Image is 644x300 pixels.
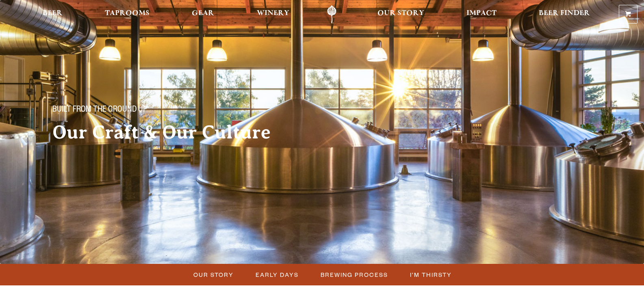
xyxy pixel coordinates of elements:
span: Our Story [377,10,424,17]
a: Early Days [251,269,303,281]
span: Taprooms [105,10,150,17]
span: Winery [257,10,289,17]
span: I’m Thirsty [410,269,452,281]
span: Built From The Ground Up [52,105,147,116]
a: Gear [186,5,219,24]
a: Winery [252,5,295,24]
a: Our Story [372,5,429,24]
a: Beer Finder [533,5,595,24]
a: Impact [461,5,502,24]
span: Impact [466,10,497,17]
span: Gear [192,10,214,17]
a: Our Story [189,269,238,281]
span: Early Days [256,269,299,281]
a: I’m Thirsty [405,269,456,281]
span: Brewing Process [321,269,388,281]
span: Beer [43,10,63,17]
span: Beer Finder [539,10,590,17]
a: Beer [37,5,68,24]
h2: Our Craft & Our Culture [52,122,306,142]
span: Our Story [193,269,234,281]
a: Taprooms [100,5,155,24]
a: Odell Home [317,5,347,24]
a: Brewing Process [316,269,392,281]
